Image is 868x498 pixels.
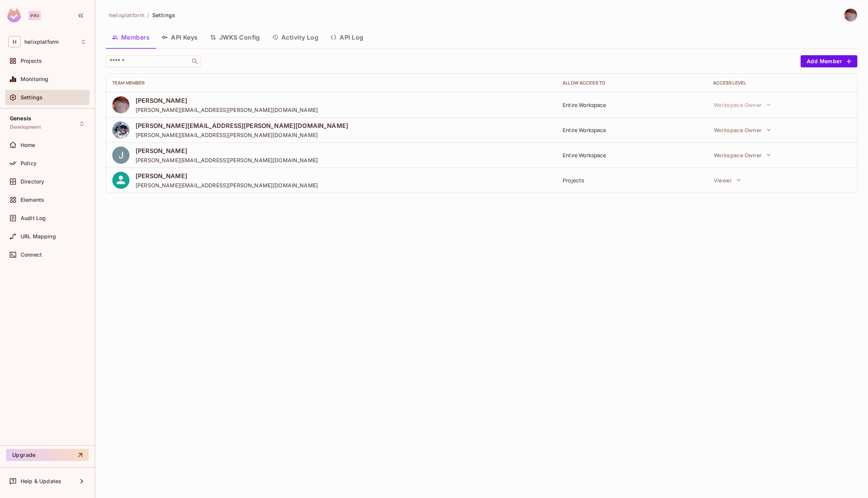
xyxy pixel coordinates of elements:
span: Genesis [10,115,31,121]
div: Entire Workspace [563,101,700,109]
span: [PERSON_NAME] [136,147,318,155]
div: Team Member [112,80,550,86]
span: [PERSON_NAME][EMAIL_ADDRESS][PERSON_NAME][DOMAIN_NAME] [136,182,318,189]
img: SReyMgAAAABJRU5ErkJggg== [7,8,21,22]
div: Projects [563,177,700,184]
button: Members [106,28,156,47]
span: Workspace: helixplatform [24,39,59,45]
button: Workspace Owner [710,122,775,137]
div: Entire Workspace [563,126,700,134]
span: Settings [152,11,175,19]
button: API Keys [156,28,204,47]
button: Workspace Owner [710,147,775,163]
div: Pro [29,11,41,20]
button: Upgrade [6,449,89,461]
span: URL Mapping [21,233,56,239]
img: ACg8ocIdQys8Vu8wKTBEfQg9C2-oSh59ZibF_1nlW3y7MpbfWEhKdw=s96-c [112,147,129,164]
span: Monitoring [21,76,49,82]
span: [PERSON_NAME][EMAIL_ADDRESS][PERSON_NAME][DOMAIN_NAME] [136,121,348,130]
div: Entire Workspace [563,152,700,159]
img: 46799135 [112,96,129,113]
span: [PERSON_NAME] [136,172,318,180]
img: David Earl [844,9,857,21]
div: Allow Access to [563,80,700,86]
span: Settings [21,94,43,101]
span: Audit Log [21,215,46,221]
div: Access Level [713,80,851,86]
span: helixplatform [109,11,144,19]
button: Activity Log [266,28,325,47]
span: Connect [21,252,42,258]
span: Directory [21,179,44,185]
button: Workspace Owner [710,97,775,112]
img: 176347019 [112,121,129,139]
span: Home [21,142,35,148]
span: [PERSON_NAME] [136,96,318,105]
span: [PERSON_NAME][EMAIL_ADDRESS][PERSON_NAME][DOMAIN_NAME] [136,131,348,139]
span: H [8,36,21,47]
span: Projects [21,58,42,64]
span: Policy [21,160,37,166]
button: Add Member [801,55,857,67]
span: Help & Updates [21,478,61,484]
span: [PERSON_NAME][EMAIL_ADDRESS][PERSON_NAME][DOMAIN_NAME] [136,106,318,113]
button: JWKS Config [204,28,266,47]
li: / [147,11,149,19]
button: Viewer [710,172,745,188]
span: [PERSON_NAME][EMAIL_ADDRESS][PERSON_NAME][DOMAIN_NAME] [136,156,318,164]
span: Elements [21,197,44,203]
button: API Log [324,28,369,47]
span: Development [10,124,41,130]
